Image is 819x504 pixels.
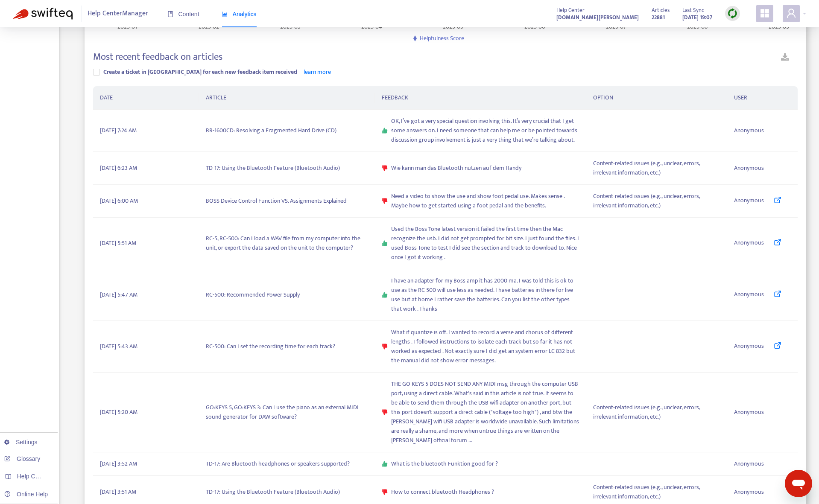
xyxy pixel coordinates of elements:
[93,86,199,110] th: DATE
[382,198,388,204] span: dislike
[280,21,301,31] tspan: 2025-03
[786,8,796,18] span: user
[100,342,137,351] span: [DATE] 5:43 AM
[593,483,720,501] span: Content-related issues (e.g., unclear, errors, irrelevant information, etc.)
[593,192,720,210] span: Content-related issues (e.g., unclear, errors, irrelevant information, etc.)
[167,11,173,17] span: book
[361,21,382,31] tspan: 2025-04
[391,379,579,445] span: THE GO KEYS 5 DOES NOT SEND ANY MIDI msg through the computer USB port, using a direct cable. Wha...
[443,21,463,31] tspan: 2025-05
[593,159,720,178] span: Content-related issues (e.g., unclear, errors, irrelevant information, etc.)
[391,224,579,262] span: Used the Boss Tone latest version it failed the first time then the Mac recognize the usb. I did ...
[734,196,764,206] span: Anonymous
[199,185,375,218] td: BOSS Device Control Function VS. Assignments Explained
[100,126,137,135] span: [DATE] 7:24 AM
[524,21,545,31] tspan: 2025-06
[100,408,137,417] span: [DATE] 5:20 AM
[586,86,727,110] th: OPTION
[391,328,579,365] span: What if quantize is off. I wanted to record a verse and chorus of different lengths . I followed ...
[222,11,228,17] span: area-chart
[100,239,136,248] span: [DATE] 5:51 AM
[382,489,388,495] span: dislike
[734,408,764,417] span: Anonymous
[682,6,704,15] span: Last Sync
[391,459,498,469] span: What is the bluetooth Funktion good for ?
[727,86,798,110] th: USER
[222,11,257,17] span: Analytics
[682,13,712,22] strong: [DATE] 19:07
[100,487,136,497] span: [DATE] 3:51 AM
[382,240,388,246] span: like
[17,473,52,480] span: Help Centers
[199,373,375,452] td: GO:KEYS 5, GO:KEYS 3: Can I use the piano as an external MIDI sound generator for DAW software?
[167,11,199,17] span: Content
[4,439,38,446] a: Settings
[391,117,579,145] span: OK, I’ve got a very special question involving this. It’s very crucial that I get some answers on...
[734,459,764,469] span: Anonymous
[391,276,579,314] span: I have an adapter for my Boss amp it has 2000 ma. I was told this is ok to use as the RC 500 will...
[687,21,708,31] tspan: 2025-08
[117,21,137,31] tspan: 2025-01
[382,128,388,134] span: like
[93,51,222,63] h4: Most recent feedback on articles
[199,321,375,373] td: RC-500: Can I set the recording time for each track?
[100,459,137,469] span: [DATE] 3:52 AM
[391,487,494,497] span: How to connect bluetooth Headphones ?
[734,238,764,248] span: Anonymous
[88,6,148,22] span: Help Center Manager
[652,6,670,15] span: Articles
[100,290,137,300] span: [DATE] 5:47 AM
[304,67,331,77] a: learn more
[727,8,738,19] img: sync.dc5367851b00ba804db3.png
[382,461,388,467] span: like
[199,269,375,321] td: RC-500: Recommended Power Supply
[593,403,720,422] span: Content-related issues (e.g., unclear, errors, irrelevant information, etc.)
[382,409,388,415] span: dislike
[391,192,579,210] span: Need a video to show the use and show foot pedal use. Makes sense . Maybe how to get started usin...
[103,67,297,77] span: Create a ticket in [GEOGRAPHIC_DATA] for each new feedback item received
[100,163,137,173] span: [DATE] 6:23 AM
[734,163,764,173] span: Anonymous
[199,218,375,269] td: RC-5, RC-500: Can I load a WAV file from my computer into the unit, or export the data saved on t...
[199,110,375,152] td: BR-1600CD: Resolving a Fragmented Hard Drive (CD)
[734,290,764,300] span: Anonymous
[199,452,375,476] td: TD-17: Are Bluetooth headphones or speakers supported?
[760,8,770,18] span: appstore
[606,21,626,31] tspan: 2025-07
[4,491,48,498] a: Online Help
[199,86,375,110] th: ARTICLE
[420,33,464,43] span: Helpfulness Score
[556,13,639,22] strong: [DOMAIN_NAME][PERSON_NAME]
[734,126,764,135] span: Anonymous
[652,13,665,22] strong: 22881
[382,292,388,298] span: like
[4,455,40,462] a: Glossary
[375,86,586,110] th: FEEDBACK
[382,344,388,350] span: dislike
[785,470,812,497] iframe: メッセージングウィンドウの起動ボタン、進行中の会話
[769,21,789,31] tspan: 2025-09
[556,12,639,22] a: [DOMAIN_NAME][PERSON_NAME]
[199,152,375,185] td: TD-17: Using the Bluetooth Feature (Bluetooth Audio)
[13,8,73,20] img: Swifteq
[391,163,521,173] span: Wie kann man das Bluetooth nutzen auf dem Handy
[382,165,388,171] span: dislike
[734,341,764,352] span: Anonymous
[734,487,764,497] span: Anonymous
[556,6,585,15] span: Help Center
[100,196,138,206] span: [DATE] 6:00 AM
